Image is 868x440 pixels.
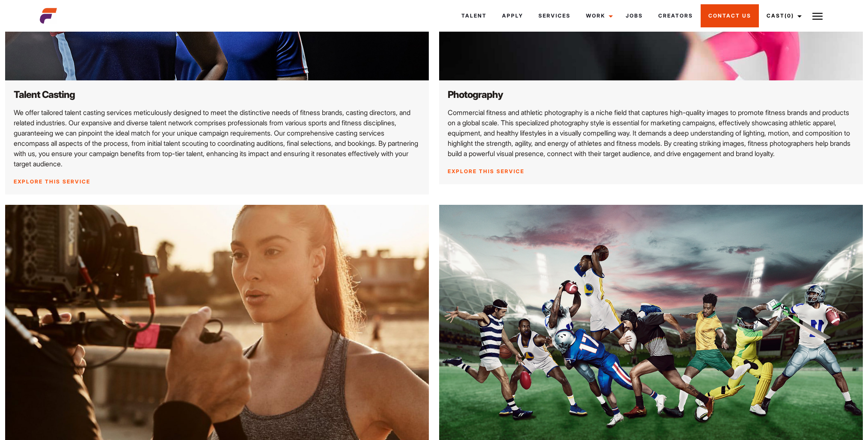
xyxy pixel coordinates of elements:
a: Explore this service [14,178,90,185]
a: Explore this service [448,168,524,174]
a: Work [578,4,618,27]
p: We offer tailored talent casting services meticulously designed to meet the distinctive needs of ... [14,107,420,169]
h2: Talent Casting [14,89,420,100]
span: (0) [785,12,794,19]
a: Contact Us [701,4,759,27]
h2: Photography [448,89,854,100]
a: Apply [494,4,531,27]
a: Talent [454,4,494,27]
a: Creators [651,4,701,27]
img: Burger icon [812,11,823,21]
p: Commercial fitness and athletic photography is a niche field that captures high-quality images to... [448,107,854,159]
img: cropped-aefm-brand-fav-22-square.png [40,7,57,24]
a: Cast(0) [759,4,807,27]
a: Services [531,4,578,27]
a: Jobs [618,4,651,27]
